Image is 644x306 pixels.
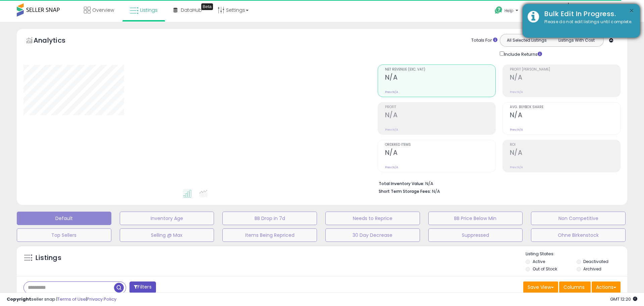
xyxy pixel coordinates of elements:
[379,179,615,187] li: N/A
[510,143,620,147] span: ROI
[92,7,114,13] span: Overview
[17,228,111,242] button: Top Sellers
[494,6,503,14] i: Get Help
[432,188,440,194] span: N/A
[495,50,550,58] div: Include Returns
[385,149,495,158] h2: N/A
[385,165,398,169] small: Prev: N/A
[510,128,523,132] small: Prev: N/A
[510,74,620,83] h2: N/A
[510,105,620,109] span: Avg. Buybox Share
[510,111,620,120] h2: N/A
[428,228,523,242] button: Suppressed
[222,212,317,225] button: BB Drop in 7d
[385,111,495,120] h2: N/A
[531,212,626,225] button: Non Competitive
[539,19,635,25] div: Please do not edit listings until complete.
[510,68,620,72] span: Profit [PERSON_NAME]
[551,36,601,45] button: Listings With Cost
[510,90,523,94] small: Prev: N/A
[222,228,317,242] button: Items Being Repriced
[531,228,626,242] button: Ohne Birkenstock
[510,165,523,169] small: Prev: N/A
[385,68,495,72] span: Net Revenue (Exc. VAT)
[201,3,213,10] div: Tooltip anchor
[471,37,497,44] div: Totals For
[140,7,158,13] span: Listings
[385,143,495,147] span: Ordered Items
[17,212,111,225] button: Default
[629,7,634,15] button: ×
[385,105,495,109] span: Profit
[489,1,525,22] a: Help
[181,7,202,13] span: DataHub
[7,296,116,303] div: seller snap | |
[34,36,78,47] h5: Analytics
[325,228,420,242] button: 30 Day Decrease
[385,128,398,132] small: Prev: N/A
[120,212,214,225] button: Inventory Age
[120,228,214,242] button: Selling @ Max
[385,90,398,94] small: Prev: N/A
[325,212,420,225] button: Needs to Reprice
[7,296,31,302] strong: Copyright
[502,36,552,45] button: All Selected Listings
[428,212,523,225] button: BB Price Below Min
[504,8,514,13] span: Help
[539,9,635,19] div: Bulk Edit In Progress.
[510,149,620,158] h2: N/A
[379,188,431,194] b: Short Term Storage Fees:
[385,74,495,83] h2: N/A
[379,181,424,186] b: Total Inventory Value:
